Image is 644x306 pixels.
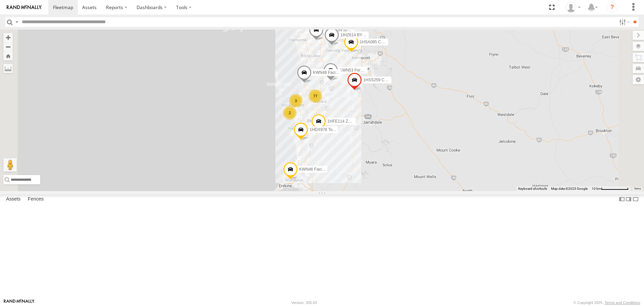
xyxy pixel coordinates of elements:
[325,28,376,32] span: 1HRP499 [DOMAIN_NAME]
[633,75,644,84] label: Map Settings
[590,186,631,191] button: Map Scale: 10 km per 78 pixels
[289,94,303,107] div: 3
[310,127,364,132] span: 1HDX978 Toyota Rav 4 Admin
[3,158,17,172] button: Drag Pegman onto the map to open Street View
[625,194,632,204] label: Dock Summary Table to the Right
[616,17,631,27] label: Search Filter Options
[309,89,322,103] div: 77
[291,301,317,305] div: Version: 305.03
[7,5,42,10] img: rand-logo.svg
[574,301,640,305] div: © Copyright 2025 -
[607,2,618,13] i: ?
[339,68,390,73] span: KWN53 Ford Ranger (Retic)
[563,2,583,12] div: Andrew Fisher
[592,187,601,190] span: 10 km
[14,17,19,27] label: Search Query
[363,78,431,83] span: 1HSS259 Coor.Enviro Plan & Develop
[3,51,13,60] button: Zoom Home
[3,42,13,51] button: Zoom out
[4,299,35,306] a: Visit our Website
[3,64,13,73] label: Measure
[283,106,297,120] div: 2
[619,194,625,204] label: Dock Summary Table to the Left
[3,195,24,204] label: Assets
[360,40,421,45] span: 1HSA085 Coor. [DOMAIN_NAME]
[299,167,334,172] span: KWN46 Facil.Maint
[313,71,347,75] span: KWN48 Facil.Maint
[327,119,355,124] span: 1HFE114 Zone
[634,187,641,190] a: Terms
[551,187,588,190] span: Map data ©2025 Google
[518,186,547,191] button: Keyboard shortcuts
[24,195,47,204] label: Fences
[3,33,13,42] button: Zoom in
[605,301,640,305] a: Terms and Conditions
[632,194,639,204] label: Hide Summary Table
[340,33,411,37] span: 1IHZ614 BYD Building assets Manager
